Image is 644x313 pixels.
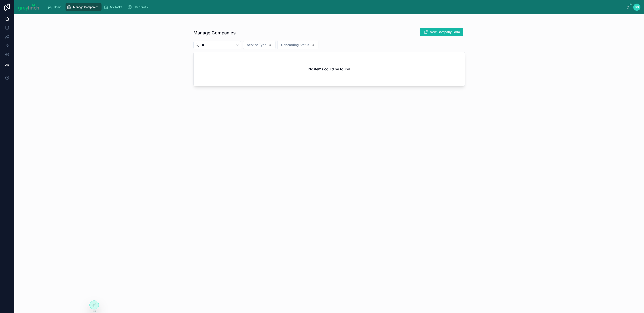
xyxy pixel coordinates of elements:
[54,5,61,9] span: Home
[236,43,241,47] button: Clear
[66,3,102,11] a: Manage Companies
[635,5,639,9] span: DO
[308,66,350,72] h2: No items could be found
[277,41,318,49] button: Select Button
[46,3,65,11] a: Home
[430,30,460,34] span: New Company Form
[110,5,122,9] span: My Tasks
[134,5,149,9] span: User Profile
[126,3,152,11] a: User Profile
[18,4,40,11] img: App logo
[73,5,98,9] span: Manage Companies
[281,43,309,47] span: Onboarding Status
[193,30,236,36] h1: Manage Companies
[247,43,266,47] span: Service Type
[44,2,626,12] div: scrollable content
[243,41,275,49] button: Select Button
[102,3,125,11] a: My Tasks
[420,28,463,36] button: New Company Form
